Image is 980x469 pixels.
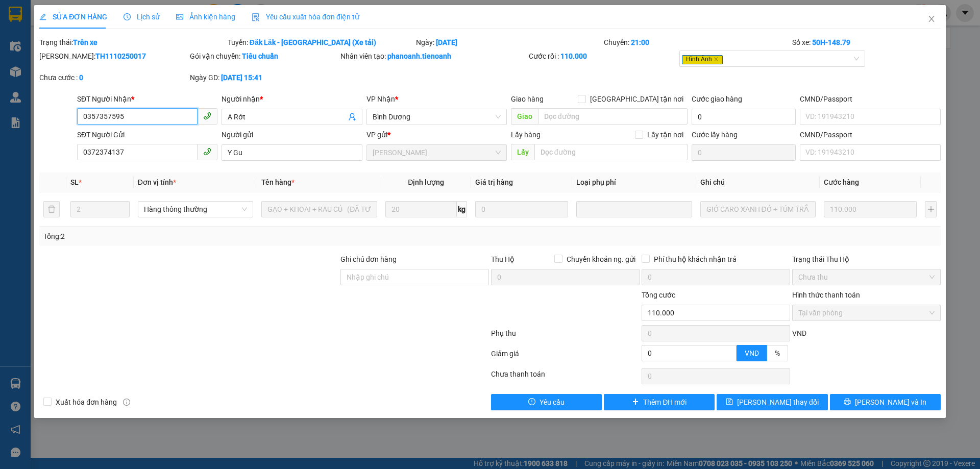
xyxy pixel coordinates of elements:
[123,399,130,406] span: info-circle
[745,349,759,357] span: VND
[798,305,935,320] span: Tại văn phòng
[39,72,188,83] div: Chưa cước :
[800,129,940,140] div: CMND/Passport
[252,13,260,21] img: icon
[650,254,741,265] span: Phí thu hộ khách nhận trả
[250,38,376,46] b: Đăk Lăk - [GEOGRAPHIC_DATA] (Xe tải)
[682,55,723,64] span: Hình Ảnh
[927,15,936,23] span: close
[340,255,397,263] label: Ghi chú đơn hàng
[604,394,715,410] button: plusThêm ĐH mới
[855,397,926,408] span: [PERSON_NAME] và In
[925,201,936,217] button: plus
[261,178,295,186] span: Tên hàng
[203,147,211,156] span: phone
[726,398,733,406] span: save
[348,113,356,121] span: user-add
[798,269,935,285] span: Chưa thu
[190,72,338,83] div: Ngày GD:
[560,52,587,60] b: 110.000
[538,108,688,125] input: Dọc đường
[511,144,534,160] span: Lấy
[39,13,107,21] span: SỬA ĐƠN HÀNG
[775,349,780,357] span: %
[415,37,603,48] div: Ngày:
[227,37,415,48] div: Tuyến:
[642,291,675,299] span: Tổng cước
[70,178,79,186] span: SL
[824,178,859,186] span: Cước hàng
[586,93,688,105] span: [GEOGRAPHIC_DATA] tận nơi
[844,398,851,406] span: printer
[714,57,719,62] span: close
[534,144,688,160] input: Dọc đường
[43,201,60,217] button: delete
[631,38,649,46] b: 21:00
[203,112,211,120] span: phone
[572,172,696,192] th: Loại phụ phí
[190,51,338,62] div: Gói vận chuyển:
[529,51,677,62] div: Cước rồi :
[222,93,362,105] div: Người nhận
[562,254,640,265] span: Chuyển khoản ng. gửi
[792,291,860,299] label: Hình thức thanh toán
[221,73,262,82] b: [DATE] 15:41
[52,397,121,408] span: Xuất hóa đơn hàng
[717,394,827,410] button: save[PERSON_NAME] thay đổi
[528,398,535,406] span: exclamation-circle
[490,368,641,386] div: Chưa thanh toán
[366,129,507,140] div: VP gửi
[39,13,46,20] span: edit
[457,201,467,217] span: kg
[43,231,378,242] div: Tổng: 2
[373,145,501,160] span: Cư Kuin
[603,37,791,48] div: Chuyến:
[144,202,247,217] span: Hàng thông thường
[696,172,820,192] th: Ghi chú
[692,109,796,125] input: Cước giao hàng
[261,201,377,217] input: VD: Bàn, Ghế
[700,201,816,217] input: Ghi Chú
[917,5,946,34] button: Close
[692,144,796,161] input: Cước lấy hàng
[340,51,527,62] div: Nhân viên tạo:
[138,178,176,186] span: Đơn vị tính
[79,73,83,82] b: 0
[692,131,738,139] label: Cước lấy hàng
[830,394,941,410] button: printer[PERSON_NAME] và In
[491,394,602,410] button: exclamation-circleYêu cầu
[643,397,687,408] span: Thêm ĐH mới
[490,328,641,345] div: Phụ thu
[491,255,514,263] span: Thu Hộ
[77,93,217,105] div: SĐT Người Nhận
[242,52,278,60] b: Tiêu chuẩn
[124,13,160,21] span: Lịch sử
[692,95,742,103] label: Cước giao hàng
[340,269,489,285] input: Ghi chú đơn hàng
[436,38,457,46] b: [DATE]
[373,109,501,125] span: Bình Dương
[737,397,819,408] span: [PERSON_NAME] thay đổi
[387,52,451,60] b: phanoanh.tienoanh
[77,129,217,140] div: SĐT Người Gửi
[176,13,235,21] span: Ảnh kiện hàng
[38,37,227,48] div: Trạng thái:
[791,37,942,48] div: Số xe:
[176,13,183,20] span: picture
[511,131,541,139] span: Lấy hàng
[792,329,806,337] span: VND
[252,13,359,21] span: Yêu cầu xuất hóa đơn điện tử
[540,397,565,408] span: Yêu cầu
[95,52,146,60] b: TH1110250017
[812,38,850,46] b: 50H-148.79
[475,178,513,186] span: Giá trị hàng
[643,129,688,140] span: Lấy tận nơi
[408,178,444,186] span: Định lượng
[475,201,568,217] input: 0
[124,13,131,20] span: clock-circle
[511,95,544,103] span: Giao hàng
[73,38,97,46] b: Trên xe
[511,108,538,125] span: Giao
[800,93,940,105] div: CMND/Passport
[792,254,941,265] div: Trạng thái Thu Hộ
